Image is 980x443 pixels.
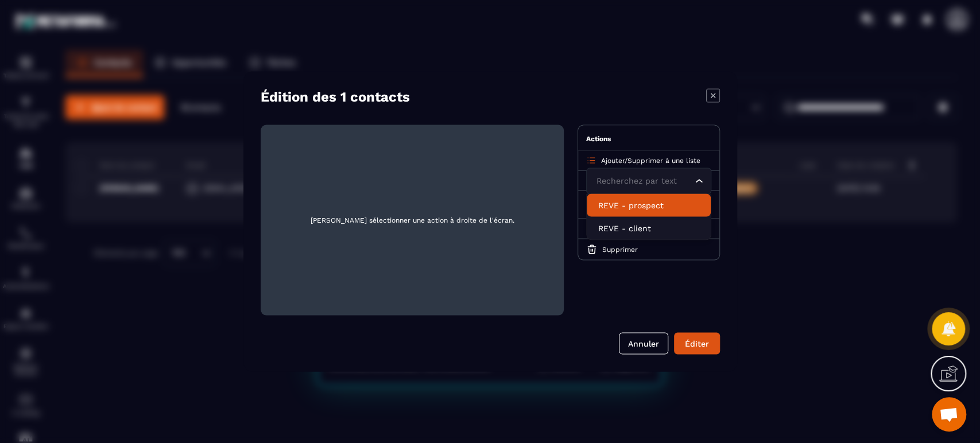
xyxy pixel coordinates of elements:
span: Supprimer [602,246,638,254]
span: [PERSON_NAME] sélectionner une action à droite de l'écran. [270,134,555,306]
h4: Édition des 1 contacts [261,89,410,105]
p: REVE - prospect [598,200,699,211]
p: REVE - client [598,223,699,234]
span: Ajouter [601,157,625,165]
button: Éditer [674,333,720,355]
span: Supprimer à une liste [627,157,700,165]
input: Search for option [594,175,692,188]
div: Ouvrir le chat [932,397,966,432]
span: Actions [586,135,611,143]
button: Annuler [619,333,668,355]
p: / [601,156,700,165]
div: Search for option [586,168,711,195]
